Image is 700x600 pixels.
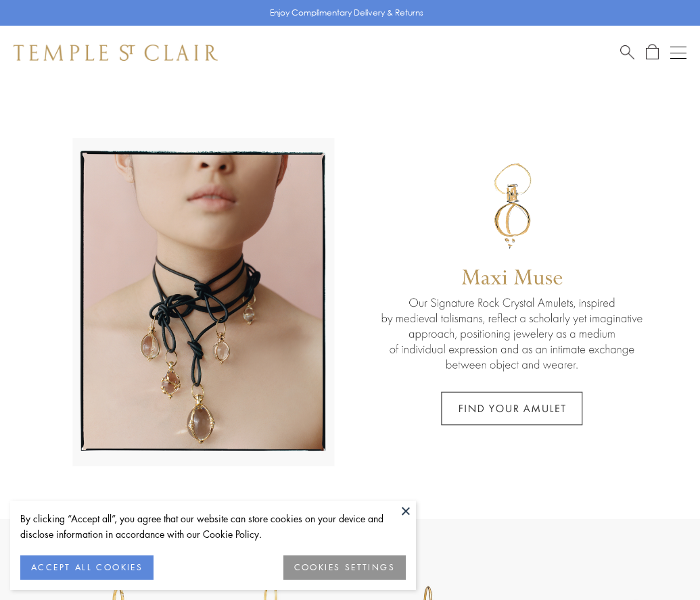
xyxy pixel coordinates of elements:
p: Enjoy Complimentary Delivery & Returns [270,6,423,20]
img: Temple St. Clair [14,45,218,61]
button: COOKIES SETTINGS [283,555,406,580]
button: Open navigation [670,45,686,61]
a: Search [620,44,634,61]
a: Open Shopping Bag [646,44,659,61]
button: ACCEPT ALL COOKIES [20,555,154,580]
div: By clicking “Accept all”, you agree that our website can store cookies on your device and disclos... [20,511,406,542]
